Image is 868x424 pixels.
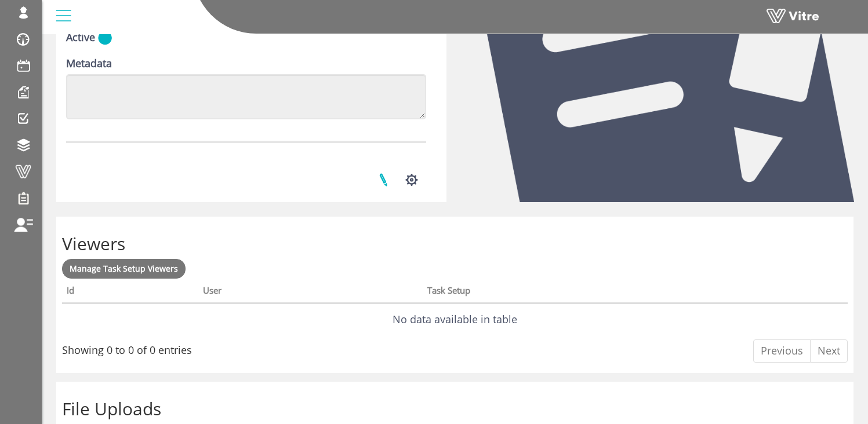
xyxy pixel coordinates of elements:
a: Next [810,339,848,363]
h2: Viewers [62,234,848,253]
a: Manage Task Setup Viewers [62,259,186,279]
label: Metadata [66,56,112,71]
span: Manage Task Setup Viewers [70,263,178,274]
img: yes [98,31,112,45]
h2: File Uploads [62,399,848,418]
th: Task Setup [423,282,848,304]
div: Showing 0 to 0 of 0 entries [62,338,192,358]
th: User [198,282,423,304]
th: Id [62,282,198,304]
label: Active [66,30,95,45]
td: No data available in table [62,304,848,335]
a: Previous [753,339,811,363]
